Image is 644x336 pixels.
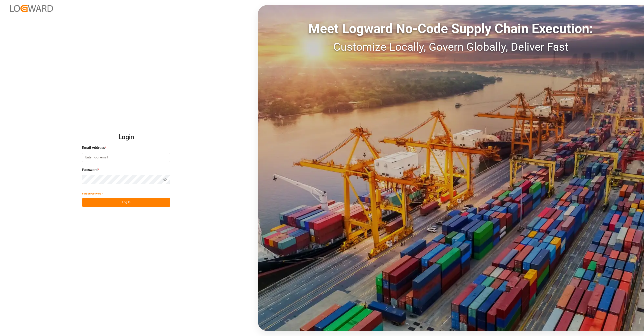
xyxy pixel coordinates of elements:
h2: Login [82,129,170,145]
button: Log In [82,198,170,207]
button: Forgot Password? [82,189,103,198]
div: Customize Locally, Govern Globally, Deliver Fast [258,39,644,55]
input: Enter your email [82,153,170,162]
div: Meet Logward No-Code Supply Chain Execution: [258,19,644,39]
img: Logward_new_orange.png [10,5,53,12]
span: Email Address [82,145,105,150]
span: Password [82,167,98,173]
